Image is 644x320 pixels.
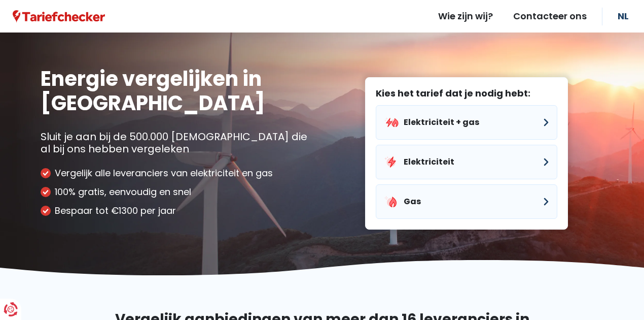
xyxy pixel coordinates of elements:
[376,145,557,179] button: Elektriciteit
[13,10,105,23] a: Tariefchecker
[41,186,314,198] li: 100% gratis, eenvoudig en snel
[376,184,557,219] button: Gas
[41,67,314,115] h1: Energie vergelijken in [GEOGRAPHIC_DATA]
[41,205,314,216] li: Bespaar tot €1300 per jaar
[13,10,105,23] img: Tariefchecker logo
[41,131,314,155] p: Sluit je aan bij de 500.000 [DEMOGRAPHIC_DATA] die al bij ons hebben vergeleken
[41,168,314,179] li: Vergelijk alle leveranciers van elektriciteit en gas
[376,88,557,99] label: Kies het tarief dat je nodig hebt:
[376,105,557,140] button: Elektriciteit + gas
